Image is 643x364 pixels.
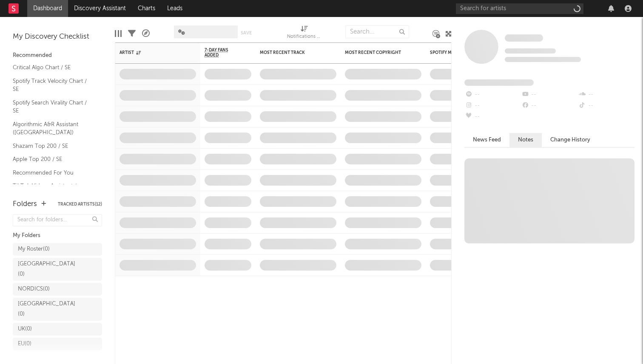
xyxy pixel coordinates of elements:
div: -- [578,89,634,100]
span: Fans Added by Platform [464,79,534,86]
div: Notifications (Artist) [287,32,321,42]
a: EU(0) [13,338,102,350]
a: Spotify Track Velocity Chart / SE [13,76,94,94]
a: NORDICS(0) [13,283,102,296]
a: Some Artist [505,34,543,42]
input: Search... [345,25,409,38]
span: Tracking Since: [DATE] [505,48,556,54]
div: Artist [119,50,183,55]
div: [GEOGRAPHIC_DATA] ( 0 ) [18,259,78,279]
span: 7-Day Fans Added [205,48,239,58]
div: -- [464,89,521,100]
span: 0 fans last week [505,57,581,62]
a: Algorithmic A&R Assistant ([GEOGRAPHIC_DATA]) [13,120,94,137]
div: NORDICS ( 0 ) [18,284,50,294]
div: UK ( 0 ) [18,324,32,334]
a: TikTok Videos Assistant / [GEOGRAPHIC_DATA] [13,181,94,199]
div: -- [521,100,578,111]
button: Notes [509,133,542,147]
div: -- [578,100,634,111]
button: Save [241,31,252,35]
div: My Discovery Checklist [13,32,102,42]
a: My Roster(0) [13,243,102,256]
div: Most Recent Track [260,50,324,55]
button: News Feed [464,133,509,147]
a: Recommended For You [13,168,94,178]
div: My Folders [13,231,102,241]
div: Edit Columns [115,21,122,46]
div: -- [464,100,521,111]
div: Folders [13,199,37,209]
a: Critical Algo Chart / SE [13,63,94,72]
span: Some Artist [505,34,543,42]
a: Spotify Search Virality Chart / SE [13,98,94,116]
input: Search for folders... [13,214,102,226]
a: [GEOGRAPHIC_DATA](0) [13,298,102,321]
div: A&R Pipeline [142,21,150,46]
div: [GEOGRAPHIC_DATA] ( 0 ) [18,299,78,319]
div: -- [521,89,578,100]
div: Most Recent Copyright [345,50,409,55]
a: Apple Top 200 / SE [13,155,94,164]
input: Search for artists [456,3,583,14]
a: [GEOGRAPHIC_DATA](0) [13,258,102,281]
div: Spotify Monthly Listeners [430,50,494,55]
a: UK(0) [13,323,102,336]
div: EU ( 0 ) [18,339,31,349]
div: Recommended [13,51,102,61]
button: Change History [542,133,599,147]
button: Tracked Artists(12) [58,202,102,206]
div: Notifications (Artist) [287,21,321,46]
a: Shazam Top 200 / SE [13,141,94,151]
div: Filters [128,21,136,46]
div: My Roster ( 0 ) [18,244,50,254]
div: -- [464,111,521,122]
